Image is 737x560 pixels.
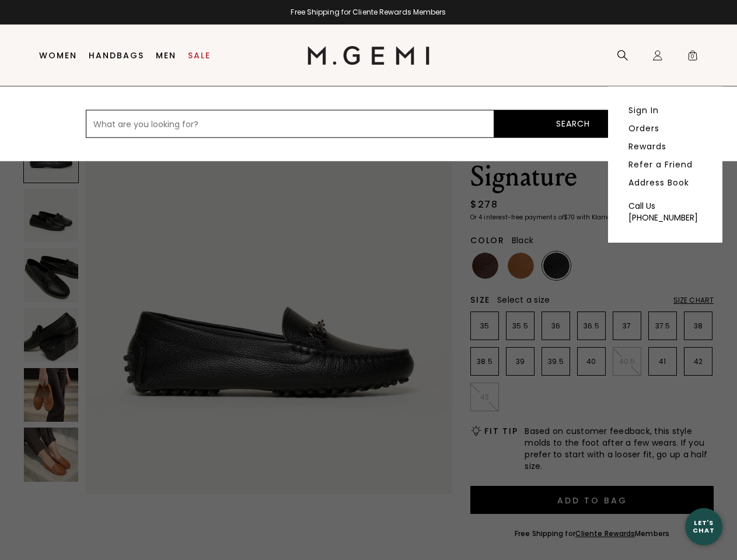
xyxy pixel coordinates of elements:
a: Sale [188,51,211,60]
input: What are you looking for? [86,110,494,138]
a: Call Us [PHONE_NUMBER] [628,200,702,223]
a: Address Book [628,177,689,188]
a: Men [156,51,176,60]
a: Orders [628,123,659,134]
a: Sign In [628,105,659,116]
button: Search [494,110,652,138]
div: [PHONE_NUMBER] [628,212,702,223]
div: Let's Chat [685,519,722,534]
a: Refer a Friend [628,159,693,170]
div: Call Us [628,200,702,212]
span: 0 [687,52,698,64]
a: Women [39,51,77,60]
a: Handbags [89,51,144,60]
a: Rewards [628,141,666,152]
img: M.Gemi [308,46,429,65]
